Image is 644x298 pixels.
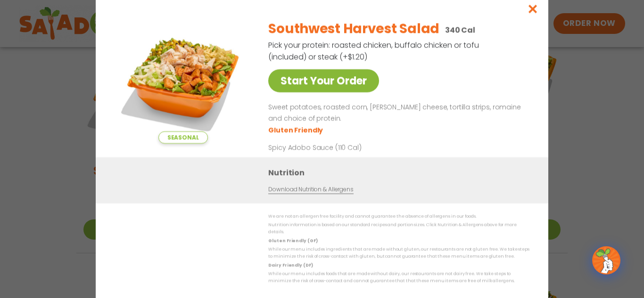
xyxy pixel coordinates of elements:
strong: Dairy Friendly (DF) [268,262,313,268]
img: wpChatIcon [593,247,619,274]
p: Nutrition information is based on our standard recipes and portion sizes. Click Nutrition & Aller... [268,221,529,236]
p: Spicy Adobo Sauce (110 Cal) [268,143,443,153]
h3: Nutrition [268,167,534,178]
a: Download Nutrition & Allergens [268,185,353,194]
h2: Southwest Harvest Salad [268,19,439,39]
li: Gluten Friendly [268,125,324,135]
p: Pick your protein: roasted chicken, buffalo chicken or tofu (included) or steak (+$1.20) [268,39,480,63]
p: While our menu includes foods that are made without dairy, our restaurants are not dairy free. We... [268,270,529,285]
p: While our menu includes ingredients that are made without gluten, our restaurants are not gluten ... [268,246,529,260]
span: Seasonal [158,131,208,144]
p: We are not an allergen free facility and cannot guarantee the absence of allergens in our foods. [268,213,529,220]
strong: Gluten Friendly (GF) [268,238,317,243]
img: Featured product photo for Southwest Harvest Salad [117,12,249,144]
p: Sweet potatoes, roasted corn, [PERSON_NAME] cheese, tortilla strips, romaine and choice of protein. [268,102,526,124]
a: Start Your Order [268,69,379,92]
p: 340 Cal [445,24,475,36]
